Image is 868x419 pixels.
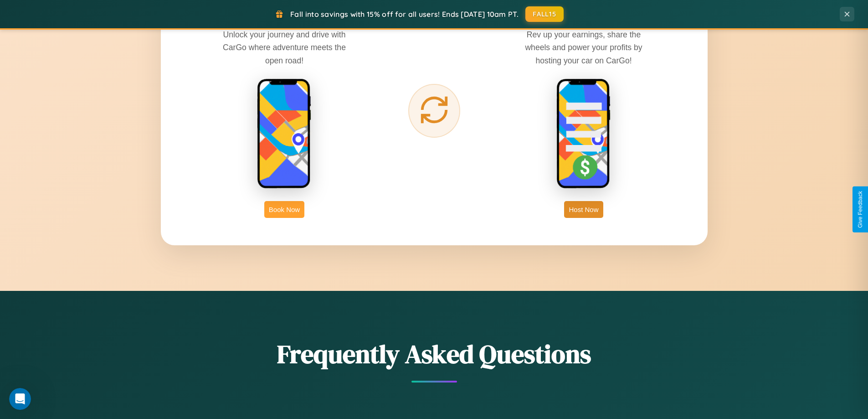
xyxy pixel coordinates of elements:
p: Unlock your journey and drive with CarGo where adventure meets the open road! [216,28,353,67]
button: Host Now [564,201,603,218]
button: FALL15 [525,6,564,22]
div: Give Feedback [857,191,863,228]
img: host phone [556,78,611,190]
h2: Frequently Asked Questions [161,336,708,372]
p: Rev up your earnings, share the wheels and power your profits by hosting your car on CarGo! [515,28,652,67]
span: Fall into savings with 15% off for all users! Ends [DATE] 10am PT. [290,10,519,19]
img: rent phone [257,78,312,190]
button: Book Now [264,201,304,218]
iframe: Intercom live chat [9,388,31,410]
